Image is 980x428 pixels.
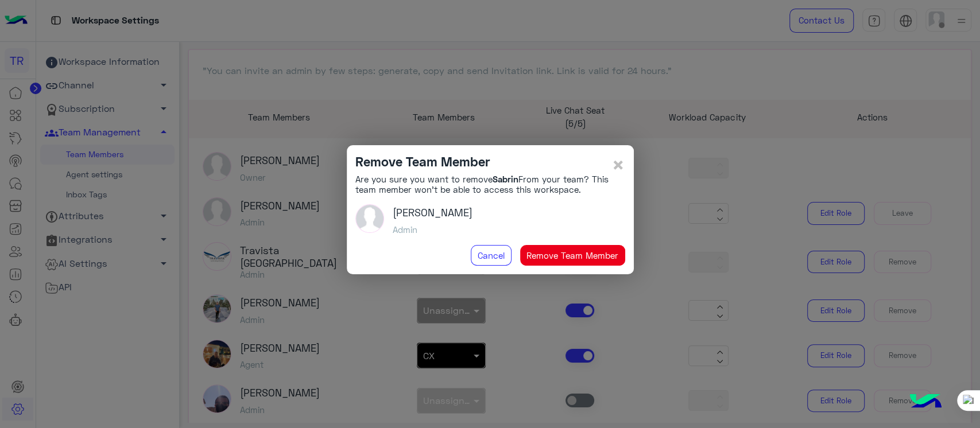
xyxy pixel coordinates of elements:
[493,174,518,184] b: Sabrin
[355,174,611,194] h6: Are you sure you want to remove From your team? This team member won’t be able to access this wor...
[393,207,472,219] h3: [PERSON_NAME]
[611,151,625,177] span: ×
[611,154,625,176] button: Close
[355,204,384,233] img: picture
[520,245,625,266] button: Remove Team Member
[393,224,472,235] h5: Admin
[905,382,946,422] img: hulul-logo.png
[355,154,611,169] h4: Remove Team Member
[471,245,512,266] button: Cancel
